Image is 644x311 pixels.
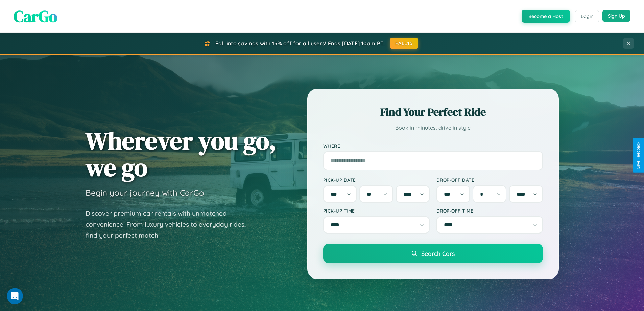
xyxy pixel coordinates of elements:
button: Sign Up [602,10,630,22]
label: Pick-up Time [323,208,430,214]
label: Drop-off Date [436,177,543,183]
button: Become a Host [522,10,570,23]
span: CarGo [14,5,57,27]
button: Login [575,10,599,22]
label: Where [323,143,543,149]
iframe: Intercom live chat [7,288,23,304]
h1: Wherever you go, we go [86,127,276,181]
div: Give Feedback [636,142,641,169]
span: Search Cars [421,250,455,257]
p: Discover premium car rentals with unmatched convenience. From luxury vehicles to everyday rides, ... [86,208,255,241]
p: Book in minutes, drive in style [323,123,543,133]
button: Search Cars [323,244,543,263]
label: Pick-up Date [323,177,430,183]
button: FALL15 [390,38,418,49]
label: Drop-off Time [436,208,543,214]
h2: Find Your Perfect Ride [323,105,543,119]
h3: Begin your journey with CarGo [86,187,204,198]
span: Fall into savings with 15% off for all users! Ends [DATE] 10am PT. [215,40,385,47]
